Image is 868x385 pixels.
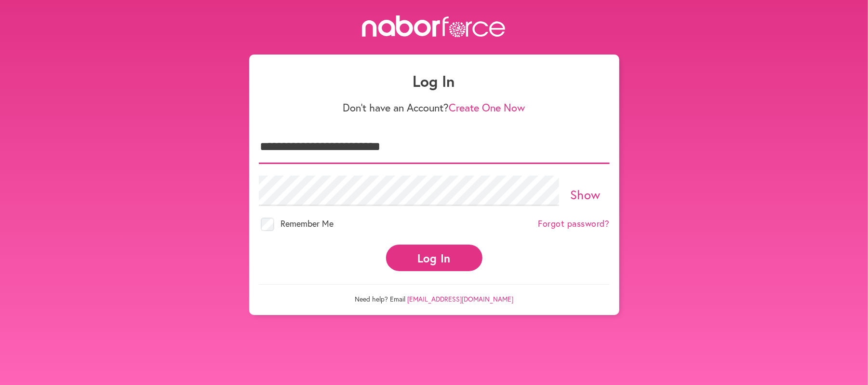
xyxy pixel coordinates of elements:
[538,219,610,229] a: Forgot password?
[281,218,334,229] span: Remember Me
[386,245,482,271] button: Log In
[449,100,525,114] a: Create One Now
[259,284,610,303] p: Need help? Email
[259,72,610,90] h1: Log In
[407,294,513,303] a: [EMAIL_ADDRESS][DOMAIN_NAME]
[570,186,601,203] a: Show
[259,101,610,114] p: Don't have an Account?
